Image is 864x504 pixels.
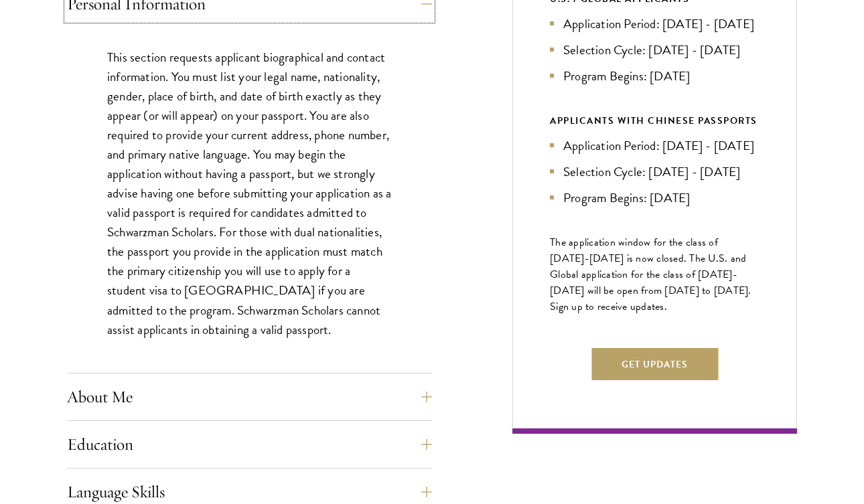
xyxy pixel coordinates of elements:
li: Program Begins: [DATE] [550,188,760,207]
button: Education [67,428,432,460]
li: Selection Cycle: [DATE] - [DATE] [550,40,760,60]
p: This section requests applicant biographical and contact information. You must list your legal na... [107,48,392,339]
div: APPLICANTS WITH CHINESE PASSPORTS [550,112,760,129]
button: Get Updates [591,348,718,380]
button: About Me [67,381,432,413]
li: Selection Cycle: [DATE] - [DATE] [550,162,760,181]
li: Application Period: [DATE] - [DATE] [550,14,760,33]
li: Program Begins: [DATE] [550,66,760,86]
li: Application Period: [DATE] - [DATE] [550,136,760,155]
span: The application window for the class of [DATE]-[DATE] is now closed. The U.S. and Global applicat... [550,234,751,315]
